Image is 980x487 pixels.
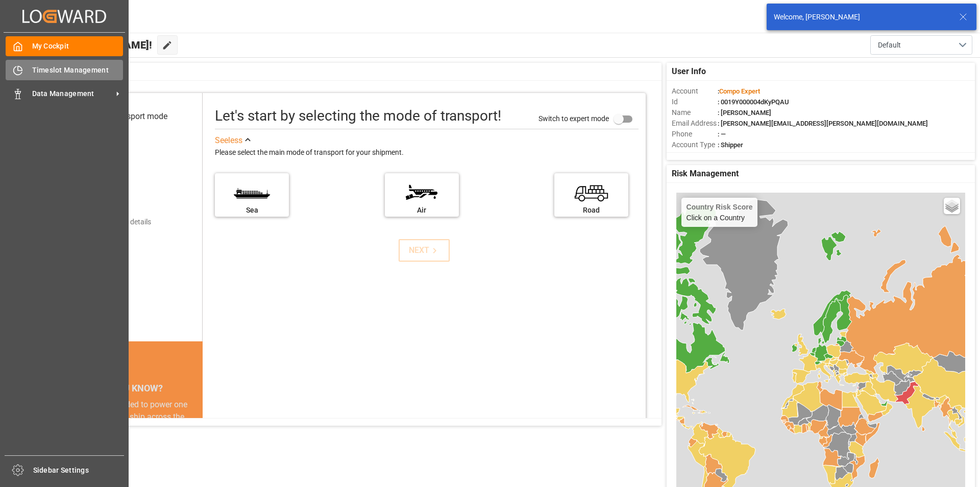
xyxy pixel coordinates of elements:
[672,140,718,150] span: Account Type
[215,105,501,127] div: Let's start by selecting the mode of transport!
[215,147,639,159] div: Please select the main mode of transport for your shipment.
[215,134,242,147] div: See less
[399,239,450,262] button: NEXT
[718,141,743,149] span: : Shipper
[718,87,760,95] span: :
[55,377,203,399] div: DID YOU KNOW?
[32,41,124,52] span: My Cockpit
[32,88,113,99] span: Data Management
[672,129,718,140] span: Phone
[67,399,190,472] div: The energy needed to power one large container ship across the ocean in a single day is the same ...
[774,12,949,22] div: Welcome, [PERSON_NAME]
[718,120,928,127] span: : [PERSON_NAME][EMAIL_ADDRESS][PERSON_NAME][DOMAIN_NAME]
[409,244,440,257] div: NEXT
[672,97,718,107] span: Id
[944,198,960,214] a: Layers
[672,168,739,180] span: Risk Management
[687,203,753,222] div: Click on a Country
[878,40,901,51] span: Default
[870,35,972,55] button: open menu
[390,205,454,216] div: Air
[672,65,706,78] span: User Info
[6,60,123,80] a: Timeslot Management
[718,98,789,106] span: : 0019Y000004dKyPQAU
[672,118,718,129] span: Email Address
[559,205,623,216] div: Road
[42,35,152,55] span: Hello [PERSON_NAME]!
[672,107,718,118] span: Name
[188,399,203,484] button: next slide / item
[718,109,771,117] span: : [PERSON_NAME]
[719,87,760,95] span: Compo Expert
[6,36,123,56] a: My Cockpit
[538,114,609,122] span: Switch to expert mode
[220,205,284,216] div: Sea
[33,465,125,476] span: Sidebar Settings
[718,130,726,138] span: : —
[672,86,718,97] span: Account
[32,65,124,76] span: Timeslot Management
[687,203,753,211] h4: Country Risk Score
